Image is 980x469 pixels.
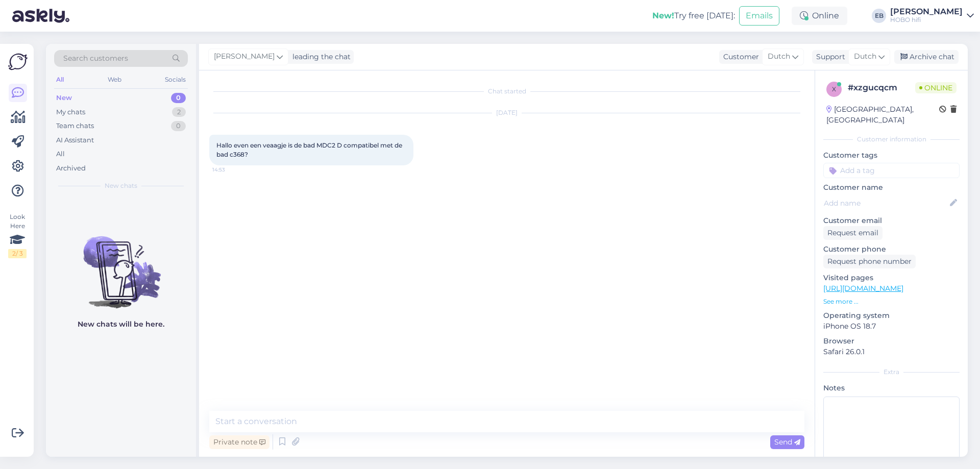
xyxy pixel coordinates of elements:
div: Online [792,7,847,25]
div: [GEOGRAPHIC_DATA], [GEOGRAPHIC_DATA] [826,104,939,126]
span: Dutch [768,51,790,62]
div: My chats [56,107,85,117]
input: Add a tag [823,163,960,178]
span: Hallo even een veaagje is de bad MDC2 D compatibel met de bad c368? [216,141,404,158]
span: 14:53 [212,166,251,174]
div: [DATE] [209,108,804,117]
p: iPhone OS 18.7 [823,321,960,332]
img: Askly Logo [8,52,28,71]
div: Support [812,52,845,62]
span: [PERSON_NAME] [214,51,275,62]
span: New chats [105,181,137,190]
div: HOBO hifi [890,16,963,24]
div: Socials [163,73,188,86]
div: Archive chat [894,50,959,64]
div: [PERSON_NAME] [890,8,963,16]
img: No chats [46,218,196,310]
p: See more ... [823,297,960,306]
b: New! [652,11,674,20]
p: New chats will be here. [78,319,164,330]
span: Dutch [854,51,876,62]
div: Team chats [56,121,94,131]
p: Customer tags [823,150,960,161]
span: Send [774,437,800,447]
div: 2 / 3 [8,249,27,258]
div: Chat started [209,87,804,96]
p: Customer phone [823,244,960,255]
p: Browser [823,336,960,347]
p: Safari 26.0.1 [823,347,960,357]
p: Operating system [823,310,960,321]
a: [URL][DOMAIN_NAME] [823,284,903,293]
span: Search customers [63,53,128,64]
div: Request phone number [823,255,916,268]
div: Extra [823,367,960,377]
div: Customer information [823,135,960,144]
div: Private note [209,435,269,449]
button: Emails [739,6,779,26]
div: All [54,73,66,86]
div: Web [106,73,124,86]
div: 2 [172,107,186,117]
div: # xzgucqcm [848,82,915,94]
p: Notes [823,383,960,393]
div: New [56,93,72,103]
div: EB [872,9,886,23]
div: AI Assistant [56,135,94,145]
p: Customer name [823,182,960,193]
div: leading the chat [288,52,351,62]
div: Look Here [8,212,27,258]
div: Customer [719,52,759,62]
p: Visited pages [823,273,960,283]
span: Online [915,82,957,93]
div: Archived [56,163,86,174]
span: x [832,85,836,93]
div: 0 [171,93,186,103]
div: Try free [DATE]: [652,10,735,22]
div: All [56,149,65,159]
p: Customer email [823,215,960,226]
div: Request email [823,226,883,240]
input: Add name [824,198,948,209]
a: [PERSON_NAME]HOBO hifi [890,8,974,24]
div: 0 [171,121,186,131]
